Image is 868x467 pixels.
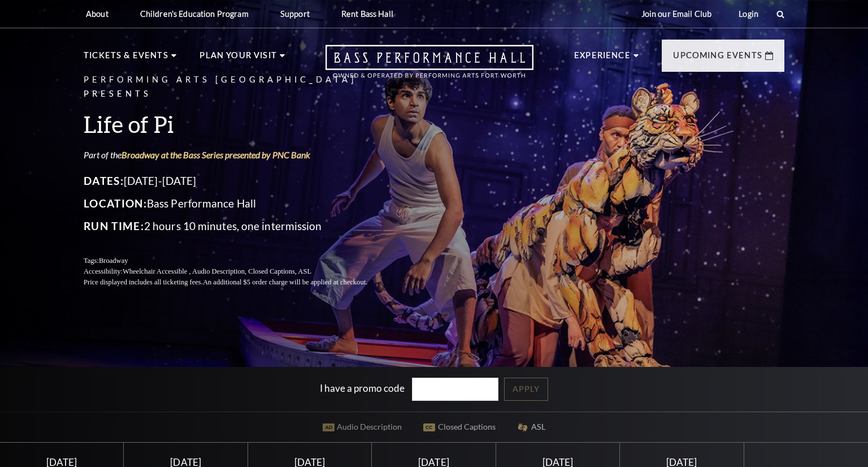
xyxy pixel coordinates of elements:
a: Broadway at the Bass Series presented by PNC Bank [121,149,310,160]
span: Broadway [99,257,128,265]
p: Upcoming Events [673,49,762,69]
span: Dates: [84,174,124,187]
span: Wheelchair Accessible , Audio Description, Closed Captions, ASL [123,267,311,275]
p: Support [280,9,310,19]
p: Rent Bass Hall [341,9,393,19]
p: [DATE]-[DATE] [84,172,394,190]
span: Run Time: [84,219,144,232]
p: Accessibility: [84,266,394,277]
p: About [86,9,108,19]
span: An additional $5 order charge will be applied at checkout. [203,278,367,286]
p: 2 hours 10 minutes, one intermission [84,217,394,235]
p: Children's Education Program [140,9,249,19]
span: Location: [84,197,147,210]
p: Tags: [84,256,394,266]
p: Part of the [84,149,394,161]
p: Bass Performance Hall [84,194,394,213]
p: Plan Your Visit [199,49,277,69]
p: Experience [574,49,631,69]
h3: Life of Pi [84,110,394,139]
p: Tickets & Events [84,49,168,69]
label: I have a promo code [320,382,405,394]
p: Price displayed includes all ticketing fees. [84,277,394,288]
